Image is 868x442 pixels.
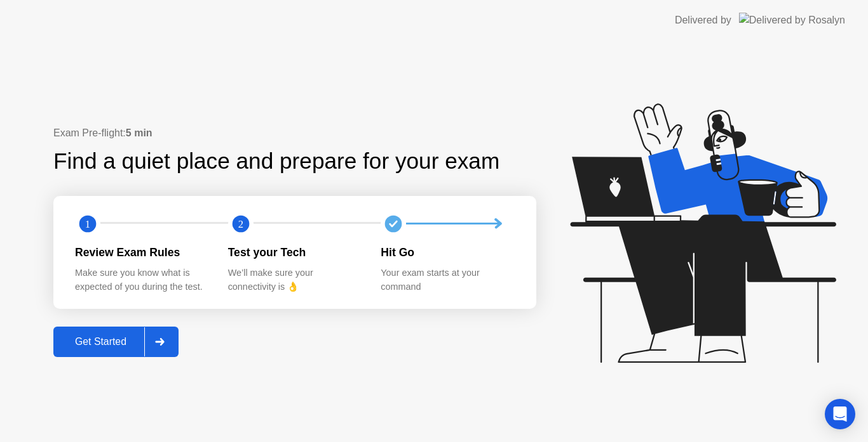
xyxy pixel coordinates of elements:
[53,126,536,141] div: Exam Pre-flight:
[75,244,208,261] div: Review Exam Rules
[381,244,513,261] div: Hit Go
[228,266,361,294] div: We’ll make sure your connectivity is 👌
[228,244,361,261] div: Test your Tech
[53,145,501,178] div: Find a quiet place and prepare for your exam
[75,266,208,294] div: Make sure you know what is expected of you during the test.
[85,218,90,230] text: 1
[675,13,731,28] div: Delivered by
[381,266,513,294] div: Your exam starts at your command
[238,218,243,230] text: 2
[126,127,153,138] b: 5 min
[53,327,179,357] button: Get Started
[739,13,845,27] img: Delivered by Rosalyn
[825,399,855,429] div: Open Intercom Messenger
[57,336,144,348] div: Get Started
